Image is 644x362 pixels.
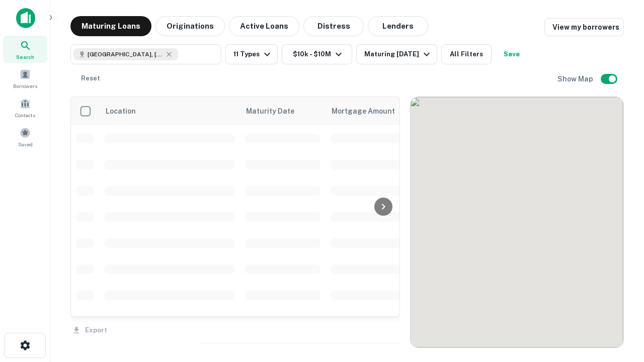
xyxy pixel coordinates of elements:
[441,44,492,64] button: All Filters
[496,44,528,64] button: Save your search to get updates of matches that match your search criteria.
[13,82,37,90] span: Borrowers
[88,50,163,59] span: [GEOGRAPHIC_DATA], [GEOGRAPHIC_DATA]
[3,36,47,63] a: Search
[594,249,644,298] iframe: Chat Widget
[3,123,47,150] a: Saved
[282,44,352,64] button: $10k - $10M
[3,65,47,92] a: Borrowers
[303,16,364,36] button: Distress
[16,8,35,28] img: capitalize-icon.png
[70,16,151,36] button: Maturing Loans
[15,111,35,119] span: Contacts
[364,48,433,60] div: Maturing [DATE]
[225,44,278,64] button: 11 Types
[326,97,436,125] th: Mortgage Amount
[557,73,595,84] h6: Show Map
[74,68,107,88] button: Reset
[99,97,240,125] th: Location
[246,105,307,117] span: Maturity Date
[3,94,47,121] a: Contacts
[16,53,34,61] span: Search
[368,16,428,36] button: Lenders
[155,16,225,36] button: Originations
[240,97,326,125] th: Maturity Date
[332,105,408,117] span: Mortgage Amount
[18,140,33,148] span: Saved
[544,18,624,36] a: View my borrowers
[105,105,136,117] span: Location
[229,16,299,36] button: Active Loans
[356,44,437,64] button: Maturing [DATE]
[411,97,623,347] div: 0 0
